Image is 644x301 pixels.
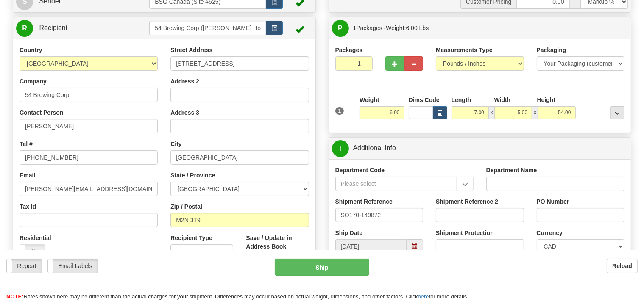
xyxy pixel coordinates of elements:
button: Reload [607,259,638,273]
input: Please select [335,177,457,191]
label: Save / Update in Address Book [246,234,309,251]
span: I [332,140,349,157]
label: Height [537,96,556,104]
a: here [418,293,429,300]
label: Address 3 [170,108,199,117]
label: Tax Id [20,202,36,211]
span: Lbs [419,25,429,31]
span: NOTE: [6,293,23,300]
span: Recipient [39,24,67,31]
label: Email [20,171,35,179]
span: 1 [353,25,357,31]
label: City [170,140,181,148]
b: Reload [612,262,632,269]
label: Company [20,77,47,86]
label: Ship Date [335,229,363,237]
span: 6.00 [406,25,418,31]
input: Enter a location [170,56,309,71]
label: Street Address [170,46,212,54]
span: 1 [335,107,344,115]
label: Country [20,46,42,54]
span: x [489,106,495,119]
label: Length [452,96,471,104]
label: Currency [537,229,563,237]
a: R Recipient [16,19,134,37]
label: Contact Person [20,108,63,117]
a: IAdditional Info [332,140,628,157]
label: Width [494,96,511,104]
label: State / Province [170,171,215,179]
span: P [332,20,349,37]
span: Packages - [353,19,429,36]
label: Tel # [20,140,33,148]
input: Recipient Id [149,21,266,35]
div: ... [610,106,624,119]
a: P 1Packages -Weight:6.00 Lbs [332,19,628,37]
label: No [20,245,45,258]
label: Zip / Postal [170,202,202,211]
label: Recipient Type [170,234,212,242]
label: Address 2 [170,77,199,86]
label: Email Labels [48,259,98,273]
label: Department Name [486,166,537,174]
label: Repeat [7,259,42,273]
label: Dims Code [409,96,440,104]
label: PO Number [537,197,569,206]
label: Shipment Protection [436,229,494,237]
label: Measurements Type [436,46,493,54]
span: Weight: [386,25,429,31]
span: R [16,20,33,37]
label: Department Code [335,166,385,174]
label: Packaging [537,46,566,54]
label: Residential [20,234,51,242]
button: Ship [275,259,369,276]
label: Weight [360,96,379,104]
span: x [532,106,538,119]
label: Shipment Reference [335,197,393,206]
label: Packages [335,46,363,54]
label: Shipment Reference 2 [436,197,498,206]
